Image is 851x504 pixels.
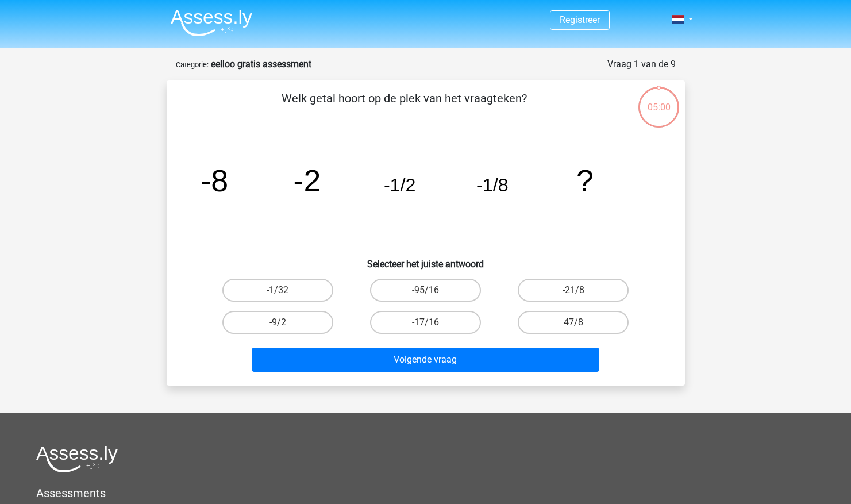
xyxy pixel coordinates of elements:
[252,348,599,372] button: Volgende vraag
[518,279,629,302] label: -21/8
[36,486,815,500] h5: Assessments
[222,311,333,334] label: -9/2
[518,311,629,334] label: 47/8
[576,163,594,198] tspan: ?
[560,14,600,25] a: Registreer
[185,90,623,124] p: Welk getal hoort op de plek van het vraagteken?
[293,163,321,198] tspan: -2
[383,175,415,195] tspan: -1/2
[211,59,311,70] strong: eelloo gratis assessment
[222,279,333,302] label: -1/32
[370,311,481,334] label: -17/16
[176,60,209,69] small: Categorie:
[185,249,667,270] h6: Selecteer het juiste antwoord
[171,9,252,36] img: Assessly
[476,175,509,195] tspan: -1/8
[201,163,228,198] tspan: -8
[607,57,676,71] div: Vraag 1 van de 9
[36,445,118,472] img: Assessly logo
[370,279,481,302] label: -95/16
[637,86,680,114] div: 05:00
